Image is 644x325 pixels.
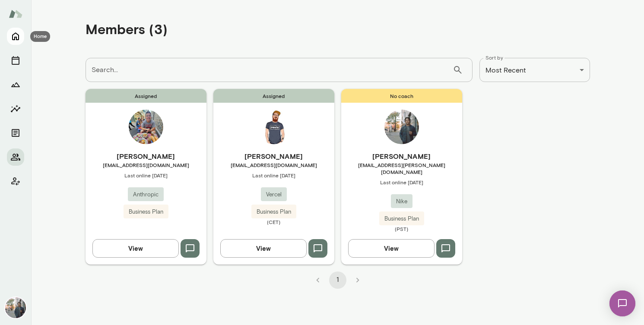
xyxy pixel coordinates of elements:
[341,225,462,232] span: (PST)
[9,6,22,22] img: Mento
[129,110,163,144] img: John Lee
[30,31,50,42] div: Home
[92,239,179,257] button: View
[308,271,368,289] nav: pagination navigation
[86,89,206,103] span: Assigned
[348,239,435,257] button: View
[7,173,24,190] button: Client app
[341,179,462,186] span: Last online [DATE]
[124,208,168,216] span: Business Plan
[479,58,590,82] div: Most Recent
[341,151,462,161] h6: [PERSON_NAME]
[7,124,24,142] button: Documents
[7,148,24,166] button: Members
[341,89,462,103] span: No coach
[257,110,291,144] img: Rich Haines
[86,172,206,179] span: Last online [DATE]
[213,172,334,179] span: Last online [DATE]
[213,151,334,161] h6: [PERSON_NAME]
[128,190,164,199] span: Anthropic
[384,110,419,144] img: Gene Lee
[251,208,296,216] span: Business Plan
[86,21,168,37] h4: Members (3)
[7,76,24,93] button: Growth Plan
[220,239,307,257] button: View
[213,89,334,103] span: Assigned
[213,161,334,168] span: [EMAIL_ADDRESS][DOMAIN_NAME]
[329,271,346,289] button: page 1
[86,151,206,161] h6: [PERSON_NAME]
[7,100,24,117] button: Insights
[7,52,24,69] button: Sessions
[391,197,412,206] span: Nike
[485,54,503,61] label: Sort by
[5,297,26,318] img: Gene Lee
[341,161,462,175] span: [EMAIL_ADDRESS][PERSON_NAME][DOMAIN_NAME]
[379,215,424,223] span: Business Plan
[86,265,590,289] div: pagination
[261,190,287,199] span: Vercel
[213,218,334,225] span: (CET)
[7,28,24,45] button: Home
[86,161,206,168] span: [EMAIL_ADDRESS][DOMAIN_NAME]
